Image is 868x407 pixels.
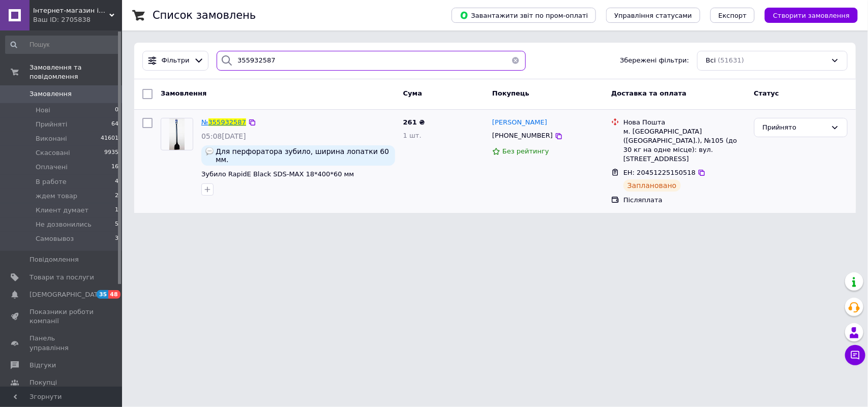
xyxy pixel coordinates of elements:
button: Експорт [710,8,755,23]
a: №355932587 [201,118,246,126]
button: Завантажити звіт по пром-оплаті [452,8,596,23]
img: Фото товару [169,118,185,150]
span: [PERSON_NAME] [492,118,547,126]
span: 355932587 [208,118,246,126]
span: Самовывоз [36,234,74,243]
span: Панель управління [29,334,94,352]
span: [PHONE_NUMBER] [492,132,553,139]
h1: Список замовлень [153,9,256,21]
span: 4 [115,177,118,186]
a: Фото товару [161,118,193,150]
button: Управління статусами [606,8,700,23]
span: Відгуки [29,361,56,370]
div: Прийнято [763,122,827,133]
span: 9935 [104,148,118,158]
input: Пошук за номером замовлення, ПІБ покупця, номером телефону, Email, номером накладної [217,51,526,71]
div: м. [GEOGRAPHIC_DATA] ([GEOGRAPHIC_DATA].), №105 (до 30 кг на одне місце): вул. [STREET_ADDRESS] [623,127,746,164]
span: 48 [108,290,120,299]
span: Cума [403,89,422,97]
div: Ваш ID: 2705838 [33,15,122,24]
span: Замовлення [161,89,206,97]
span: Повідомлення [29,255,79,264]
span: Для перфоратора зубило, ширина лопатки 60 мм. [216,147,391,164]
img: :speech_balloon: [205,147,214,155]
span: Замовлення [29,89,72,99]
span: Замовлення та повідомлення [29,63,122,81]
span: Клиент думает [36,206,88,215]
button: Створити замовлення [765,8,858,23]
span: Експорт [719,12,747,19]
span: № [201,118,208,126]
span: 16 [111,163,118,172]
span: 3 [115,234,118,243]
span: Всі [706,56,716,66]
a: Зубило RapidE Black SDS-MAX 18*400*60 мм [201,170,354,178]
div: Післяплата [623,196,746,205]
span: Управління статусами [614,12,692,19]
span: Збережені фільтри: [620,56,689,66]
span: 05:08[DATE] [201,132,246,140]
span: [DEMOGRAPHIC_DATA] [29,290,105,299]
span: Товари та послуги [29,273,94,282]
a: [PERSON_NAME] [492,118,547,128]
span: 5 [115,220,118,229]
span: 0 [115,106,118,115]
span: 35 [97,290,108,299]
span: Без рейтингу [502,147,549,155]
span: Створити замовлення [773,12,850,19]
div: Нова Пошта [623,118,746,127]
button: Чат з покупцем [845,345,865,365]
span: Оплачені [36,163,68,172]
span: Скасовані [36,148,70,158]
span: ждем товар [36,192,77,201]
span: Не дозвонились [36,220,92,229]
span: Завантажити звіт по пром-оплаті [460,11,588,20]
button: Очистить [505,51,526,71]
span: 64 [111,120,118,129]
span: ЕН: 20451225150518 [623,169,696,176]
span: Статус [754,89,780,97]
span: Покупці [29,378,57,387]
input: Пошук [5,36,119,54]
span: Фільтри [162,56,190,66]
span: Доставка та оплата [611,89,686,97]
span: 1 шт. [403,132,422,139]
span: Покупець [492,89,529,97]
span: Виконані [36,134,67,143]
span: Нові [36,106,50,115]
span: В работе [36,177,67,186]
span: Показники роботи компанії [29,307,94,326]
span: 1 [115,206,118,215]
div: Заплановано [623,179,681,192]
span: 41601 [101,134,118,143]
span: (51631) [718,56,744,64]
a: Створити замовлення [755,11,858,19]
span: Прийняті [36,120,67,129]
span: 261 ₴ [403,118,425,126]
span: 2 [115,192,118,201]
span: Інтернет-магазин інструменту "РЕЗЕРВ" [33,6,109,15]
